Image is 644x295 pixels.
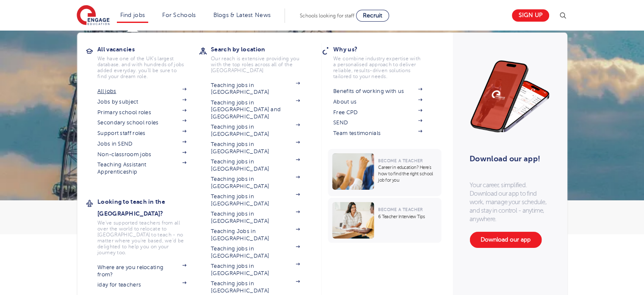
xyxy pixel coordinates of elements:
[97,220,186,256] p: We've supported teachers from all over the world to relocate to [GEOGRAPHIC_DATA] to teach - no m...
[333,43,435,79] a: Why us?We combine industry expertise with a personalised approach to deliver reliable, results-dr...
[97,109,186,116] a: Primary school roles
[97,196,199,219] h3: Looking to teach in the [GEOGRAPHIC_DATA]?
[328,198,443,243] a: Become a Teacher6 Teacher Interview Tips
[97,264,186,278] a: Where are you relocating from?
[97,56,186,79] p: We have one of the UK's largest database. and with hundreds of jobs added everyday. you'll be sur...
[97,43,199,55] h3: All vacancies
[211,56,300,73] p: Our reach is extensive providing you with the top roles across all of the [GEOGRAPHIC_DATA]
[97,140,186,147] a: Jobs in SEND
[512,9,549,22] a: Sign up
[211,280,300,294] a: Teaching jobs in [GEOGRAPHIC_DATA]
[211,245,300,259] a: Teaching jobs in [GEOGRAPHIC_DATA]
[211,158,300,172] a: Teaching jobs in [GEOGRAPHIC_DATA]
[211,228,300,242] a: Teaching Jobs in [GEOGRAPHIC_DATA]
[333,130,422,137] a: Team testimonials
[356,10,389,22] a: Recruit
[378,158,423,163] span: Become a Teacher
[211,263,300,277] a: Teaching jobs in [GEOGRAPHIC_DATA]
[333,119,422,126] a: SEND
[378,207,423,212] span: Become a Teacher
[211,124,300,138] a: Teaching jobs in [GEOGRAPHIC_DATA]
[77,5,110,26] img: Engage Education
[211,193,300,207] a: Teaching jobs in [GEOGRAPHIC_DATA]
[333,109,422,116] a: Free CPD
[97,151,186,158] a: Non-classroom jobs
[470,232,542,248] a: Download our app
[97,98,186,105] a: Jobs by subject
[97,119,186,126] a: Secondary school roles
[470,181,550,223] p: Your career, simplified. Download our app to find work, manage your schedule, and stay in control...
[378,214,437,220] p: 6 Teacher Interview Tips
[211,99,300,120] a: Teaching jobs in [GEOGRAPHIC_DATA] and [GEOGRAPHIC_DATA]
[363,12,382,19] span: Recruit
[211,176,300,190] a: Teaching jobs in [GEOGRAPHIC_DATA]
[97,88,186,95] a: All jobs
[211,43,312,55] h3: Search by location
[97,196,199,256] a: Looking to teach in the [GEOGRAPHIC_DATA]?We've supported teachers from all over the world to rel...
[97,43,199,79] a: All vacanciesWe have one of the UK's largest database. and with hundreds of jobs added everyday. ...
[211,141,300,155] a: Teaching jobs in [GEOGRAPHIC_DATA]
[333,88,422,95] a: Benefits of working with us
[211,43,312,73] a: Search by locationOur reach is extensive providing you with the top roles across all of the [GEOG...
[162,12,196,18] a: For Schools
[97,130,186,137] a: Support staff roles
[333,56,422,79] p: We combine industry expertise with a personalised approach to deliver reliable, results-driven so...
[211,82,300,96] a: Teaching jobs in [GEOGRAPHIC_DATA]
[378,164,437,183] p: Career in education? Here’s how to find the right school job for you
[333,43,435,55] h3: Why us?
[120,12,145,18] a: Find jobs
[328,149,443,196] a: Become a TeacherCareer in education? Here’s how to find the right school job for you
[470,149,546,168] h3: Download our app!
[213,12,271,18] a: Blogs & Latest News
[97,161,186,175] a: Teaching Assistant Apprenticeship
[333,98,422,105] a: About us
[97,281,186,288] a: iday for teachers
[211,211,300,225] a: Teaching jobs in [GEOGRAPHIC_DATA]
[300,13,354,19] span: Schools looking for staff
